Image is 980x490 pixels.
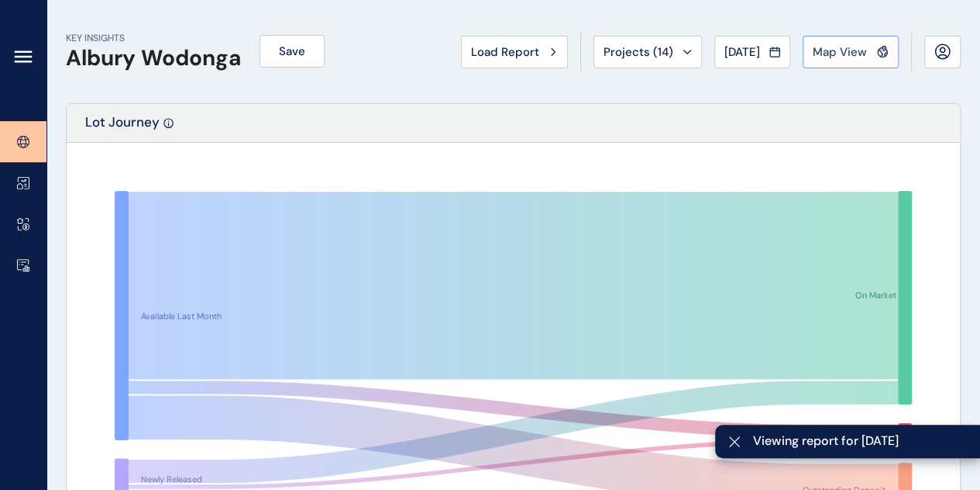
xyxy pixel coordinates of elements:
button: Map View [803,36,899,68]
button: [DATE] [714,36,790,68]
span: Viewing report for [DATE] [753,433,968,450]
button: Projects (14) [593,36,702,68]
span: Save [279,43,305,59]
button: Save [260,35,325,68]
p: Lot Journey [85,113,160,142]
span: Load Report [471,44,539,60]
span: Map View [813,44,867,60]
p: KEY INSIGHTS [66,32,241,45]
span: Projects ( 14 ) [603,44,673,60]
span: [DATE] [724,44,760,60]
button: Load Report [461,36,568,68]
h1: Albury Wodonga [66,45,241,71]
